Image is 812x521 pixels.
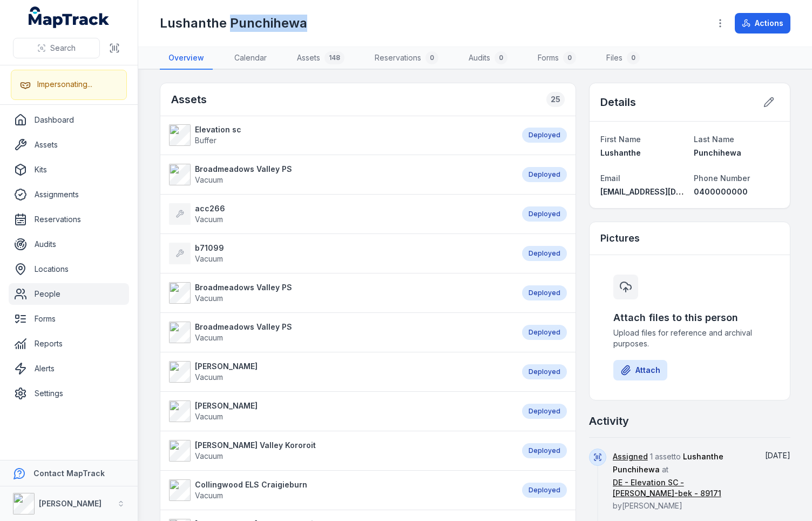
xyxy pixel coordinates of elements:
span: Vacuum [195,175,223,184]
strong: Collingwood ELS Craigieburn [195,479,307,490]
button: Actions [735,13,790,34]
a: Broadmeadows Valley PSVacuum [169,282,511,304]
a: Overview [160,47,213,70]
div: 0 [425,51,438,64]
a: MapTrack [29,6,110,28]
span: Vacuum [195,333,223,342]
div: Deployed [522,443,567,458]
a: Reservations [9,209,129,230]
button: Attach [613,360,667,380]
div: Deployed [522,206,567,222]
h2: Activity [589,413,629,429]
strong: [PERSON_NAME] [39,499,101,508]
button: Search [13,38,100,58]
span: Phone Number [694,173,750,183]
a: Collingwood ELS CraigieburnVacuum [169,479,511,501]
div: Deployed [522,128,567,143]
strong: acc266 [195,203,225,214]
a: DE - Elevation SC - [PERSON_NAME]-bek - 89171 [613,477,749,499]
span: First Name [600,135,641,144]
h3: Attach files to this person [613,310,766,325]
span: 0400000000 [694,187,748,196]
a: Locations [9,258,129,280]
strong: Broadmeadows Valley PS [195,322,292,332]
a: Elevation scBuffer [169,124,511,146]
h1: Lushanthe Punchihewa [160,15,307,32]
strong: Broadmeadows Valley PS [195,282,292,293]
strong: [PERSON_NAME] [195,361,258,372]
div: Deployed [522,246,567,261]
div: 0 [495,51,507,64]
a: Audits [9,233,129,255]
div: Deployed [522,364,567,379]
a: Forms0 [529,47,585,70]
strong: Broadmeadows Valley PS [195,164,292,175]
a: Broadmeadows Valley PSVacuum [169,322,511,343]
strong: [PERSON_NAME] [195,400,258,411]
div: Deployed [522,483,567,498]
span: Email [600,173,620,183]
span: Punchihewa [694,148,741,157]
strong: Contact MapTrack [33,469,105,478]
a: Alerts [9,358,129,379]
span: Upload files for reference and archival purposes. [613,328,766,349]
div: Deployed [522,325,567,340]
a: Forms [9,308,129,330]
span: Buffer [195,136,216,145]
a: Kits [9,159,129,181]
h3: Pictures [600,231,640,246]
span: Vacuum [195,412,223,421]
a: Calendar [226,47,275,70]
div: Deployed [522,285,567,300]
strong: Elevation sc [195,124,241,135]
div: Deployed [522,404,567,419]
span: Vacuum [195,451,223,460]
a: People [9,283,129,305]
div: 0 [627,51,640,64]
a: Assignments [9,184,129,205]
div: Impersonating... [37,79,92,90]
span: [EMAIL_ADDRESS][DOMAIN_NAME] [600,187,730,196]
h2: Assets [171,92,207,107]
a: Settings [9,383,129,404]
a: Broadmeadows Valley PSVacuum [169,164,511,185]
span: Vacuum [195,372,223,382]
span: Lushanthe [600,148,641,157]
span: Vacuum [195,254,223,263]
span: Vacuum [195,293,223,303]
a: Audits0 [460,47,516,70]
a: Files0 [598,47,648,70]
a: [PERSON_NAME]Vacuum [169,361,511,383]
span: Vacuum [195,491,223,500]
a: [PERSON_NAME] Valley KororoitVacuum [169,440,511,462]
a: b71099Vacuum [169,243,511,264]
a: [PERSON_NAME]Vacuum [169,400,511,422]
a: Assets148 [288,47,353,70]
a: acc266Vacuum [169,203,511,225]
a: Reservations0 [366,47,447,70]
a: Assets [9,134,129,156]
div: Deployed [522,167,567,182]
h2: Details [600,95,636,110]
div: 25 [546,92,565,107]
div: 0 [563,51,576,64]
span: Vacuum [195,215,223,224]
a: Assigned [613,451,648,462]
span: 1 asset to at by [PERSON_NAME] [613,452,749,510]
div: 148 [324,51,344,64]
strong: b71099 [195,243,224,253]
span: [DATE] [765,451,790,460]
strong: [PERSON_NAME] Valley Kororoit [195,440,316,451]
span: Last Name [694,135,734,144]
a: Dashboard [9,109,129,131]
time: 18/08/2025, 3:45:50 pm [765,451,790,460]
span: Search [50,43,76,54]
a: Reports [9,333,129,355]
